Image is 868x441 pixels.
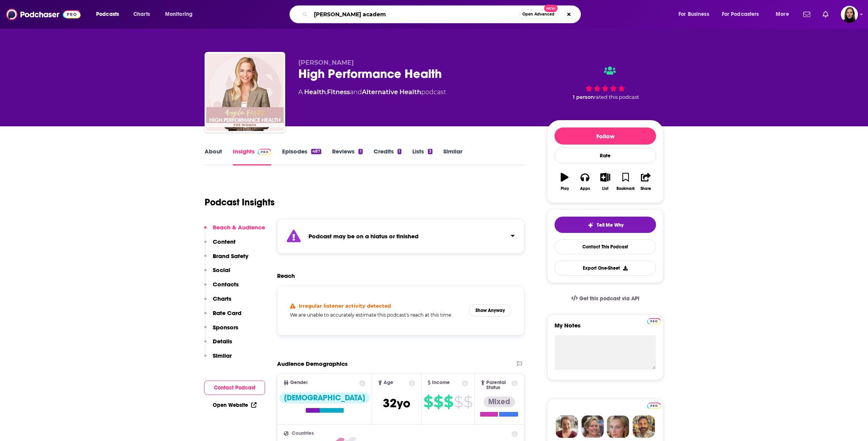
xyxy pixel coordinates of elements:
[204,224,265,238] button: Reach & Audience
[432,380,450,385] span: Income
[579,295,639,302] span: Get this podcast via API
[304,88,326,96] a: Health
[6,7,81,22] img: Podchaser - Follow, Share and Rate Podcasts
[647,403,661,409] img: Podchaser Pro
[298,59,354,66] span: [PERSON_NAME]
[213,338,232,345] p: Details
[213,295,231,302] p: Charts
[607,415,629,438] img: Jules Profile
[327,88,350,96] a: Fitness
[519,10,558,19] button: Open AdvancedNew
[469,304,511,317] button: Show Anyway
[277,272,295,279] h2: Reach
[617,186,635,191] div: Bookmark
[91,8,129,21] button: open menu
[204,295,231,309] button: Charts
[204,324,238,338] button: Sponsors
[213,238,236,245] p: Content
[279,393,370,403] div: [DEMOGRAPHIC_DATA]
[213,324,238,331] p: Sponsors
[647,401,661,409] a: Pro website
[770,8,799,21] button: open menu
[544,5,558,12] span: New
[717,8,770,21] button: open menu
[594,94,639,100] span: rated this podcast
[311,8,519,21] input: Search podcasts, credits, & more...
[298,88,446,97] div: A podcast
[206,53,284,131] img: High Performance Health
[165,9,193,20] span: Monitoring
[580,186,590,191] div: Apps
[581,415,604,438] img: Barbara Profile
[555,127,656,145] button: Follow
[575,168,595,196] button: Apps
[290,312,463,318] h5: We are unable to accurately estimate this podcast's reach at this time.
[434,396,443,408] span: $
[555,217,656,233] button: tell me why sparkleTell Me Why
[358,149,362,154] div: 1
[412,148,432,165] a: Lists3
[565,289,646,308] a: Get this podcast via API
[362,88,421,96] a: Alternative Health
[555,168,575,196] button: Play
[290,380,308,385] span: Gender
[308,233,418,240] strong: Podcast may be on a hiatus or finished
[213,266,230,274] p: Social
[277,219,524,253] section: Click to expand status details
[332,148,362,165] a: Reviews1
[350,88,362,96] span: and
[820,8,832,21] a: Show notifications dropdown
[258,149,271,155] img: Podchaser Pro
[595,168,615,196] button: List
[299,303,391,309] h4: Irregular listener activity detected
[722,9,759,20] span: For Podcasters
[444,396,453,408] span: $
[160,8,203,21] button: open menu
[776,9,789,20] span: More
[547,59,663,107] div: 1 personrated this podcast
[424,396,433,408] span: $
[204,352,232,366] button: Similar
[597,222,623,228] span: Tell Me Why
[297,5,588,23] div: Search podcasts, credits, & more...
[673,8,719,21] button: open menu
[800,8,813,21] a: Show notifications dropdown
[213,352,232,359] p: Similar
[205,196,275,208] h1: Podcast Insights
[311,149,321,154] div: 487
[561,186,569,191] div: Play
[841,6,858,23] button: Show profile menu
[555,260,656,276] button: Export One-Sheet
[277,360,348,367] h2: Audience Demographics
[454,396,463,408] span: $
[233,148,271,165] a: InsightsPodchaser Pro
[841,6,858,23] span: Logged in as BevCat3
[205,148,222,165] a: About
[204,309,241,324] button: Rate Card
[213,309,241,317] p: Rate Card
[555,239,656,254] a: Contact This Podcast
[384,380,393,385] span: Age
[615,168,635,196] button: Bookmark
[398,149,401,154] div: 1
[133,9,150,20] span: Charts
[96,9,119,20] span: Podcasts
[292,431,314,436] span: Countries
[486,380,510,390] span: Parental Status
[463,396,472,408] span: $
[587,222,594,228] img: tell me why sparkle
[326,88,327,96] span: ,
[556,415,578,438] img: Sydney Profile
[484,396,515,407] div: Mixed
[204,281,239,295] button: Contacts
[213,281,239,288] p: Contacts
[213,402,257,408] a: Open Website
[204,266,230,281] button: Social
[428,149,432,154] div: 3
[555,322,656,335] label: My Notes
[841,6,858,23] img: User Profile
[641,186,651,191] div: Share
[204,252,248,267] button: Brand Safety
